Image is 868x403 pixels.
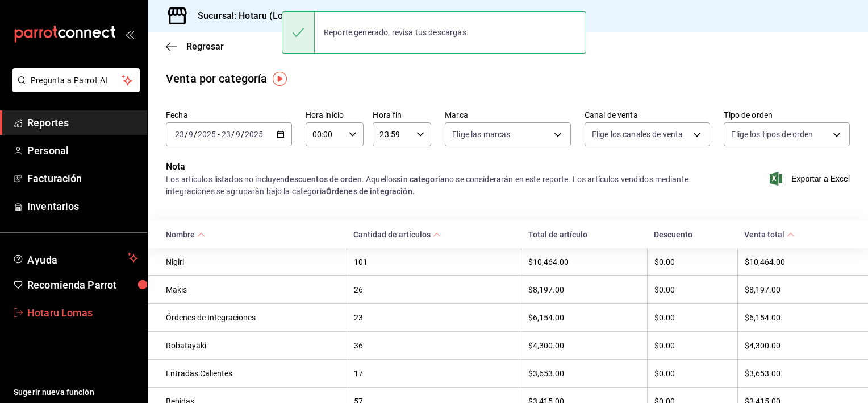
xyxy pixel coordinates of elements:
[166,257,340,266] div: Nigiri
[166,174,710,198] div: Los artículos listados no incluyen . Aquellos no se considerarán en este reporte. Los artículos v...
[654,313,731,322] div: $0.00
[231,130,235,139] span: /
[166,41,224,52] button: Regresar
[189,9,304,23] h3: Sucursal: Hotaru (Lomas)
[452,129,510,140] span: Elige las marcas
[244,130,264,139] input: ----
[654,369,731,378] div: $0.00
[745,313,850,322] div: $6,154.00
[27,143,138,158] span: Personal
[528,369,640,378] div: $3,653.00
[354,369,515,378] div: 17
[27,277,138,293] span: Recomienda Parrot
[188,130,194,139] input: --
[528,285,640,294] div: $8,197.00
[174,130,185,139] input: --
[194,130,197,139] span: /
[235,130,241,139] input: --
[285,175,362,184] strong: descuentos de orden
[306,111,364,119] label: Hora inicio
[186,41,224,52] span: Regresar
[373,111,431,119] label: Hora fin
[731,129,813,140] span: Elige los tipos de orden
[772,172,850,186] button: Exportar a Excel
[27,199,138,214] span: Inventarios
[528,230,640,239] div: Total de artículo
[445,111,571,119] label: Marca
[353,230,441,239] span: Cantidad de artículos
[354,341,515,350] div: 36
[745,285,850,294] div: $8,197.00
[528,257,640,266] div: $10,464.00
[185,130,188,139] span: /
[744,230,784,239] div: Venta total
[654,341,731,350] div: $0.00
[654,230,731,239] div: Descuento
[125,30,134,39] button: open_drawer_menu
[654,257,731,266] div: $0.00
[592,129,683,140] span: Elige los canales de venta
[12,68,140,92] button: Pregunta a Parrot AI
[27,171,138,186] span: Facturación
[166,70,268,87] div: Venta por categoría
[585,111,711,119] label: Canal de venta
[166,313,340,322] div: Órdenes de Integraciones
[745,369,850,378] div: $3,653.00
[528,313,640,322] div: $6,154.00
[353,230,431,239] div: Cantidad de artículos
[8,83,140,94] a: Pregunta a Parrot AI
[166,111,292,119] label: Fecha
[31,75,122,87] span: Pregunta a Parrot AI
[27,251,123,265] span: Ayuda
[354,257,515,266] div: 101
[528,341,640,350] div: $4,300.00
[745,341,850,350] div: $4,300.00
[166,341,340,350] div: Robatayaki
[654,285,731,294] div: $0.00
[166,230,195,239] div: Nombre
[745,257,850,266] div: $10,464.00
[27,115,138,130] span: Reportes
[166,160,710,174] p: Nota
[221,130,231,139] input: --
[354,285,515,294] div: 26
[166,285,340,294] div: Makis
[166,369,340,378] div: Entradas Calientes
[724,111,850,119] label: Tipo de orden
[27,305,138,320] span: Hotaru Lomas
[315,20,478,45] div: Reporte generado, revisa tus descargas.
[218,130,220,139] span: -
[197,130,216,139] input: ----
[397,175,445,184] strong: sin categoría
[744,230,795,239] span: Venta total
[14,386,138,398] span: Sugerir nueva función
[166,230,205,239] span: Nombre
[273,72,287,86] img: Tooltip marker
[241,130,244,139] span: /
[326,187,415,196] strong: Órdenes de integración.
[354,313,515,322] div: 23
